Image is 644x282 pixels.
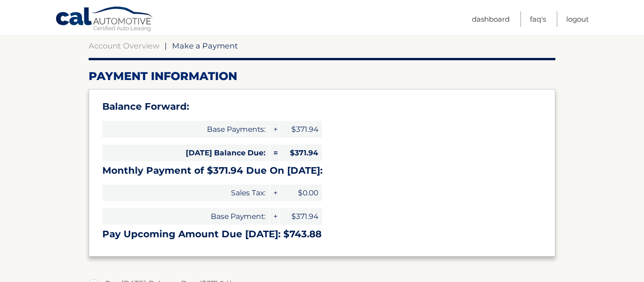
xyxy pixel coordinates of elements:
span: $371.94 [280,121,322,137]
span: Make a Payment [172,41,238,50]
a: Account Overview [89,41,159,50]
h3: Balance Forward: [102,101,542,113]
span: + [270,185,279,201]
h3: Pay Upcoming Amount Due [DATE]: $743.88 [102,228,542,240]
span: Base Payment: [102,208,269,225]
a: Dashboard [472,11,510,27]
span: Base Payments: [102,121,269,137]
span: | [165,41,167,50]
span: + [270,121,279,137]
span: $371.94 [280,145,322,161]
a: FAQ's [530,11,546,27]
span: + [270,208,279,225]
span: = [270,145,279,161]
a: Cal Automotive [55,6,154,33]
span: Sales Tax: [102,185,269,201]
a: Logout [566,11,589,27]
span: [DATE] Balance Due: [102,145,269,161]
h2: Payment Information [89,69,555,83]
h3: Monthly Payment of $371.94 Due On [DATE]: [102,165,542,177]
span: $371.94 [280,208,322,225]
span: $0.00 [280,185,322,201]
